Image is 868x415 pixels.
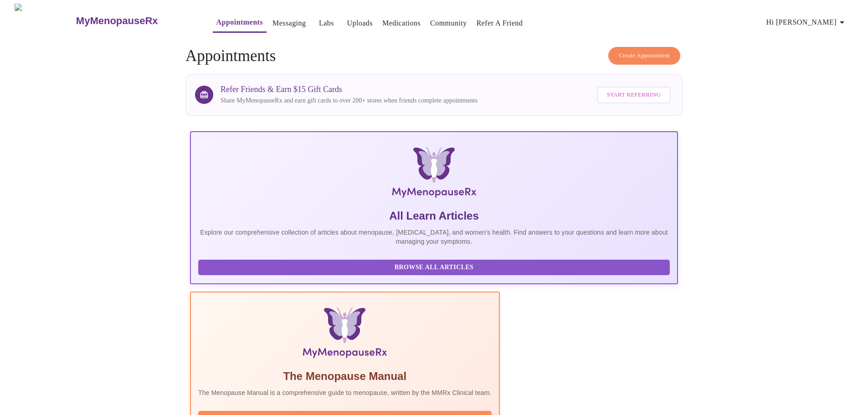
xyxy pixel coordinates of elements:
button: Hi [PERSON_NAME] [763,13,851,31]
button: Labs [312,14,341,32]
a: Medications [382,17,421,30]
img: MyMenopauseRx Logo [272,147,596,201]
h5: The Menopause Manual [198,369,492,384]
h4: Appointments [185,47,683,65]
img: MyMenopauseRx Logo [15,4,75,38]
span: Create Appointment [619,51,670,61]
p: Share MyMenopauseRx and earn gift cards to over 200+ stores when friends complete appointments [221,96,478,105]
button: Messaging [269,14,309,32]
img: Menopause Manual [245,307,445,362]
a: Labs [319,17,334,30]
a: Browse All Articles [198,263,672,271]
a: Community [430,17,467,30]
span: Start Referring [607,90,661,100]
a: Uploads [347,17,373,30]
button: Community [426,14,471,32]
button: Create Appointment [608,47,680,65]
p: The Menopause Manual is a comprehensive guide to menopause, written by the MMRx Clinical team. [198,388,492,397]
button: Start Referring [597,87,671,103]
h3: Refer Friends & Earn $15 Gift Cards [221,85,478,94]
a: Appointments [216,16,263,29]
a: Messaging [272,17,306,30]
a: Refer a Friend [477,17,523,30]
h3: MyMenopauseRx [76,15,158,27]
h5: All Learn Articles [198,209,670,223]
button: Refer a Friend [473,14,527,32]
a: Start Referring [595,82,673,108]
button: Medications [379,14,424,32]
button: Uploads [343,14,376,32]
button: Appointments [213,13,267,33]
button: Browse All Articles [198,260,670,276]
span: Browse All Articles [207,262,661,273]
p: Explore our comprehensive collection of articles about menopause, [MEDICAL_DATA], and women's hea... [198,228,670,246]
a: MyMenopauseRx [75,5,194,37]
span: Hi [PERSON_NAME] [766,16,847,29]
